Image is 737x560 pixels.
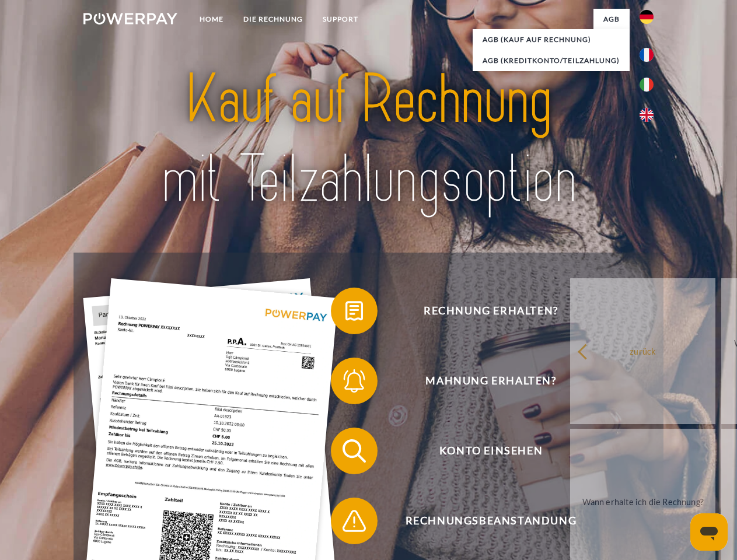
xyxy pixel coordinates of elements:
span: Rechnungsbeanstandung [348,498,634,544]
span: Rechnung erhalten? [348,288,634,334]
img: fr [640,48,654,62]
img: qb_bell.svg [340,366,369,395]
img: qb_search.svg [340,436,369,466]
span: Mahnung erhalten? [348,358,634,404]
button: Mahnung erhalten? [331,358,634,404]
img: qb_bill.svg [340,296,369,325]
button: Rechnungsbeanstandung [331,498,634,544]
iframe: Schaltfläche zum Öffnen des Messaging-Fensters [690,513,728,551]
img: it [640,78,654,92]
a: AGB (Kauf auf Rechnung) [473,29,630,50]
a: Home [190,9,233,30]
div: Wann erhalte ich die Rechnung? [577,494,708,509]
img: de [640,10,654,24]
img: en [640,108,654,122]
img: logo-powerpay-white.svg [83,13,177,24]
a: SUPPORT [313,9,368,30]
button: Rechnung erhalten? [331,288,634,334]
a: DIE RECHNUNG [233,9,313,30]
img: qb_warning.svg [340,506,369,535]
span: Konto einsehen [348,428,634,474]
div: zurück [577,343,708,359]
button: Konto einsehen [331,428,634,474]
a: AGB (Kreditkonto/Teilzahlung) [473,50,630,71]
a: agb [593,9,630,30]
img: title-powerpay_de.svg [111,56,626,223]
